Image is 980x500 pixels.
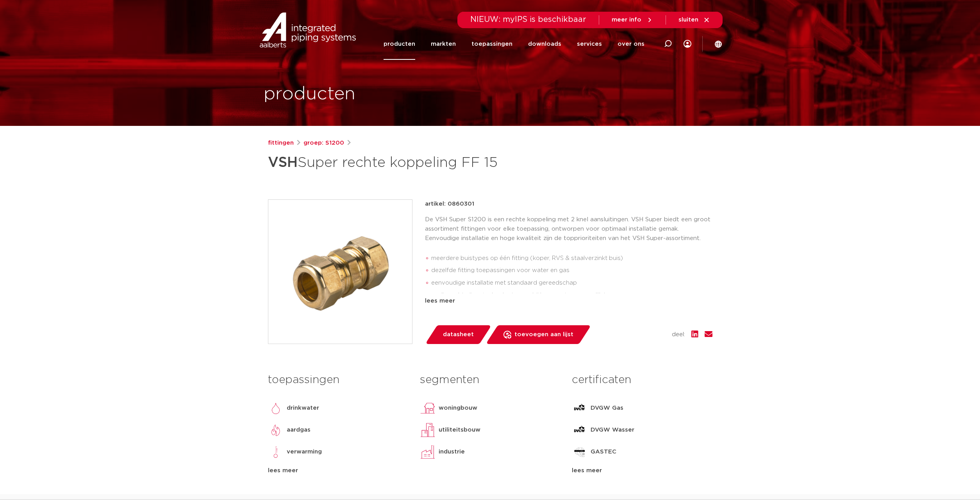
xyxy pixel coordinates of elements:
[425,215,712,243] p: De VSH Super S1200 is een rechte koppeling met 2 knel aansluitingen. VSH Super biedt een groot as...
[268,156,298,170] strong: VSH
[470,16,586,23] span: NIEUW: myIPS is beschikbaar
[572,422,587,438] img: DVGW Wasser
[431,28,456,60] a: markten
[287,447,322,457] p: verwarming
[303,138,344,148] a: groep: S1200
[431,264,712,277] li: dezelfde fitting toepassingen voor water en gas
[443,328,474,341] span: datasheet
[591,425,634,435] p: DVGW Wasser
[591,403,623,413] p: DVGW Gas
[684,28,691,60] div: my IPS
[528,28,561,60] a: downloads
[425,325,491,344] a: datasheet
[572,444,587,460] img: GASTEC
[268,372,408,388] h3: toepassingen
[420,422,436,438] img: utiliteitsbouw
[514,328,573,341] span: toevoegen aan lijst
[431,252,712,265] li: meerdere buistypes op één fitting (koper, RVS & staalverzinkt buis)
[420,400,436,416] img: woningbouw
[672,330,685,339] span: deel:
[268,151,561,174] h1: Super rechte koppeling FF 15
[678,17,698,23] span: sluiten
[591,447,616,457] p: GASTEC
[678,16,710,23] a: sluiten
[425,296,712,306] div: lees meer
[384,28,415,60] a: producten
[287,425,311,435] p: aardgas
[268,400,284,416] img: drinkwater
[572,372,712,388] h3: certificaten
[420,444,436,460] img: industrie
[384,28,644,60] nav: Menu
[572,400,587,416] img: DVGW Gas
[431,289,712,302] li: snelle verbindingstechnologie waarbij her-montage mogelijk is
[471,28,512,60] a: toepassingen
[577,28,602,60] a: services
[612,17,641,23] span: meer info
[268,200,412,344] img: Product Image for VSH Super rechte koppeling FF 15
[439,403,477,413] p: woningbouw
[612,16,653,23] a: meer info
[268,138,294,148] a: fittingen
[264,82,355,107] h1: producten
[439,447,465,457] p: industrie
[439,425,480,435] p: utiliteitsbouw
[268,444,284,460] img: verwarming
[572,466,712,475] div: lees meer
[425,199,474,209] p: artikel: 0860301
[420,372,560,388] h3: segmenten
[431,277,712,289] li: eenvoudige installatie met standaard gereedschap
[618,28,644,60] a: over ons
[268,466,408,475] div: lees meer
[287,403,319,413] p: drinkwater
[268,422,284,438] img: aardgas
